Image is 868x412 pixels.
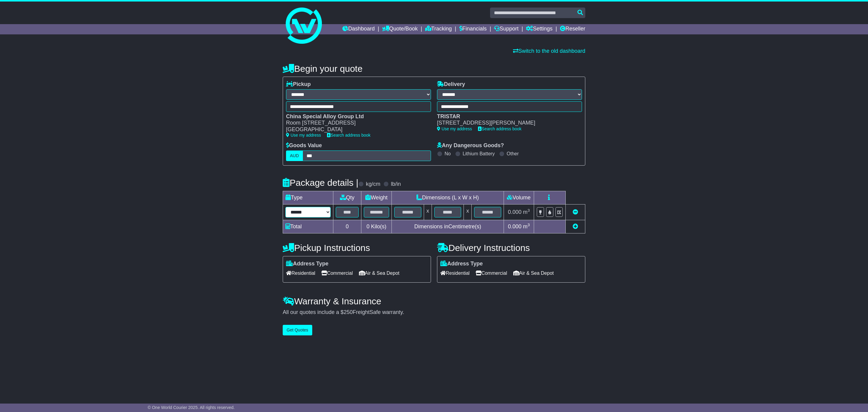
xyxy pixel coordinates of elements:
a: Use my address [437,126,472,131]
a: Switch to the old dashboard [513,48,585,54]
div: Room [STREET_ADDRESS] [286,120,425,126]
h4: Delivery Instructions [437,243,585,253]
a: Tracking [425,24,452,34]
div: All our quotes include a $ FreightSafe warranty. [283,309,585,316]
h4: Package details | [283,178,358,188]
span: Air & Sea Depot [359,268,400,278]
td: x [464,204,472,220]
sup: 3 [527,208,530,213]
a: Quote/Book [382,24,418,34]
td: Volume [504,191,534,204]
div: TRISTAR [437,113,576,120]
sup: 3 [527,223,530,227]
a: Remove this item [573,209,578,215]
button: Get Quotes [283,325,312,335]
label: Pickup [286,81,311,88]
span: m [523,209,530,215]
label: Lithium Battery [463,151,495,157]
span: m [523,223,530,230]
label: Goods Value [286,142,322,149]
div: [STREET_ADDRESS][PERSON_NAME] [437,120,576,126]
a: Reseller [560,24,585,34]
td: Weight [361,191,392,204]
td: Type [283,191,333,204]
td: Total [283,220,333,233]
h4: Pickup Instructions [283,243,431,253]
h4: Begin your quote [283,64,585,74]
td: x [424,204,432,220]
span: Commercial [321,268,353,278]
td: 0 [333,220,361,233]
label: lb/in [391,181,401,188]
span: 0.000 [508,209,521,215]
span: Residential [286,268,315,278]
div: China Special Alloy Group Ltd [286,113,425,120]
span: Residential [440,268,470,278]
td: Dimensions in Centimetre(s) [392,220,504,233]
span: Commercial [476,268,507,278]
td: Dimensions (L x W x H) [392,191,504,204]
label: Any Dangerous Goods? [437,142,504,149]
label: Address Type [286,261,329,267]
td: Qty [333,191,361,204]
a: Support [494,24,518,34]
div: [GEOGRAPHIC_DATA] [286,126,425,133]
label: kg/cm [366,181,380,188]
label: Other [507,151,519,157]
span: Air & Sea Depot [513,268,554,278]
span: 250 [344,309,353,315]
a: Dashboard [342,24,375,34]
a: Add new item [573,223,578,230]
td: Kilo(s) [361,220,392,233]
a: Settings [526,24,552,34]
span: © One World Courier 2025. All rights reserved. [148,405,235,410]
span: 0 [366,223,370,230]
label: Delivery [437,81,465,88]
a: Use my address [286,133,321,138]
a: Search address book [327,133,370,138]
label: AUD [286,151,303,161]
a: Search address book [478,126,521,131]
h4: Warranty & Insurance [283,296,585,306]
label: No [445,151,451,157]
a: Financials [459,24,487,34]
label: Address Type [440,261,483,267]
span: 0.000 [508,223,521,230]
